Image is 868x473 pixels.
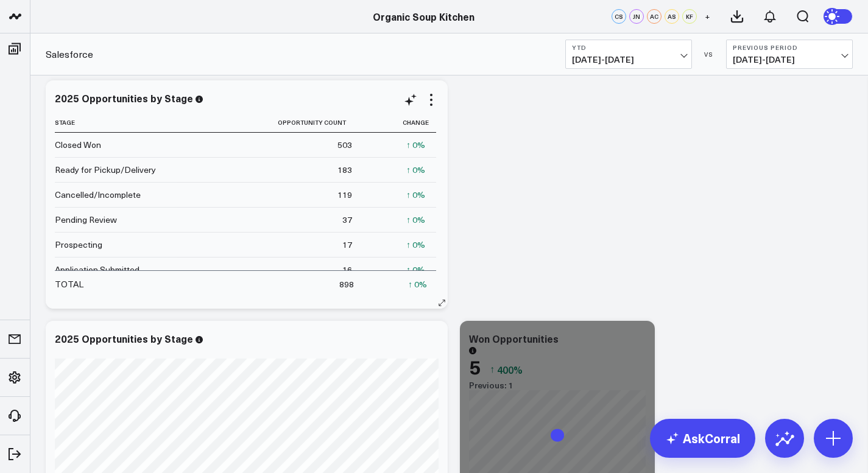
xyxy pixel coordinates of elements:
[733,44,846,51] b: Previous Period
[406,139,425,151] div: ↑ 0%
[408,278,427,290] div: ↑ 0%
[337,164,352,176] div: 183
[406,189,425,201] div: ↑ 0%
[665,9,679,24] div: AS
[565,40,692,69] button: YTD[DATE]-[DATE]
[342,264,352,276] div: 16
[572,55,685,65] span: [DATE] - [DATE]
[650,419,755,458] a: AskCorral
[55,189,141,201] div: Cancelled/Incomplete
[55,332,193,345] div: 2025 Opportunities by Stage
[698,51,720,58] div: VS
[497,363,523,376] span: 400%
[55,164,156,176] div: Ready for Pickup/Delivery
[342,239,352,251] div: 17
[55,264,139,276] div: Application Submitted
[46,47,93,61] a: Salesforce
[177,113,363,133] th: Opportunity Count
[55,239,102,251] div: Prospecting
[726,40,853,69] button: Previous Period[DATE]-[DATE]
[490,362,495,377] span: ↑
[469,332,559,345] div: Won Opportunities
[682,9,697,24] div: KF
[55,214,117,226] div: Pending Review
[406,239,425,251] div: ↑ 0%
[469,380,646,390] div: Previous: 1
[55,278,83,290] div: TOTAL
[339,278,354,290] div: 898
[700,9,715,24] button: +
[629,9,644,24] div: JN
[647,9,662,24] div: AC
[406,214,425,226] div: ↑ 0%
[337,189,352,201] div: 119
[406,264,425,276] div: ↑ 0%
[406,164,425,176] div: ↑ 0%
[612,9,626,24] div: CS
[55,139,101,151] div: Closed Won
[469,356,481,377] div: 5
[373,10,475,23] a: Organic Soup Kitchen
[705,12,710,21] span: +
[55,113,177,133] th: Stage
[363,113,436,133] th: Change
[55,91,193,105] div: 2025 Opportunities by Stage
[733,55,846,65] span: [DATE] - [DATE]
[572,44,685,51] b: YTD
[342,214,352,226] div: 37
[337,139,352,151] div: 503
